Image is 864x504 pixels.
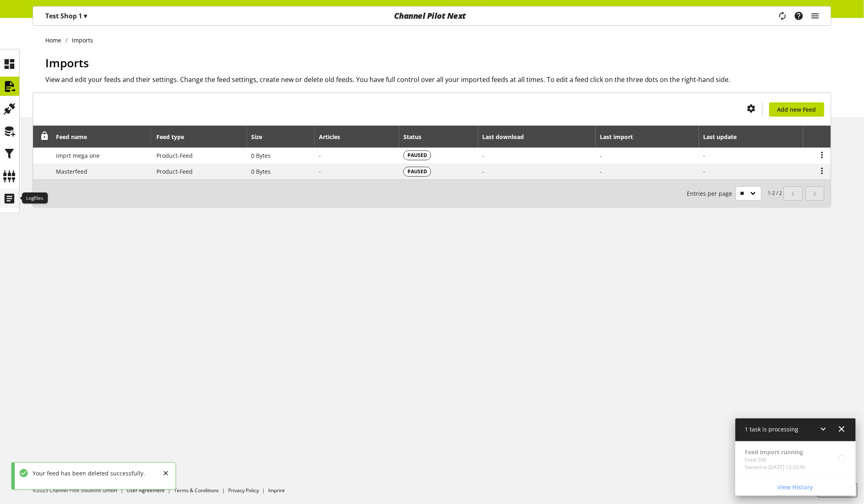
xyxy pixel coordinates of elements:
[600,133,641,141] div: Last import
[40,132,49,140] span: Unlock to reorder rows
[38,132,49,142] div: Unlock to reorder rows
[56,133,96,141] div: Feed name
[22,192,48,204] div: Logfiles
[33,487,127,494] li: ©2025 Channel Pilot Solutions GmbH
[403,133,430,141] div: Status
[483,133,532,141] div: Last download
[45,11,87,21] p: Test Shop 1
[687,186,782,201] small: 1-2 / 2
[745,425,799,433] span: 1 task is processing
[56,168,88,175] span: Masterfeed
[45,36,66,44] a: Home
[127,487,165,494] a: User Agreement
[319,168,321,175] span: -
[251,133,270,141] div: Size
[156,168,193,175] span: Product-Feed
[777,105,816,114] span: Add new Feed
[600,168,602,175] span: -
[84,11,87,20] span: ▾
[737,480,854,494] a: View History
[174,487,219,494] a: Terms & Conditions
[483,168,485,175] span: -
[408,168,427,175] span: PAUSED
[33,6,831,26] nav: main navigation
[29,469,145,477] div: Your feed has been deleted successfully.
[251,152,271,159] span: 0 Bytes
[56,152,100,159] span: imprt mega one
[251,168,271,175] span: 0 Bytes
[704,168,706,175] span: -
[156,152,193,159] span: Product-Feed
[45,55,89,71] span: Imports
[319,133,349,141] div: Articles
[156,133,192,141] div: Feed type
[778,483,813,491] span: View History
[45,75,831,84] h2: View and edit your feeds and their settings. Change the feed settings, create new or delete old f...
[228,487,259,494] a: Privacy Policy
[704,152,706,159] span: -
[687,189,736,198] span: Entries per page
[600,152,602,159] span: -
[769,102,824,117] a: Add new Feed
[483,152,485,159] span: -
[268,487,285,494] a: Imprint
[319,152,321,159] span: -
[704,133,745,141] div: Last update
[408,152,427,159] span: PAUSED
